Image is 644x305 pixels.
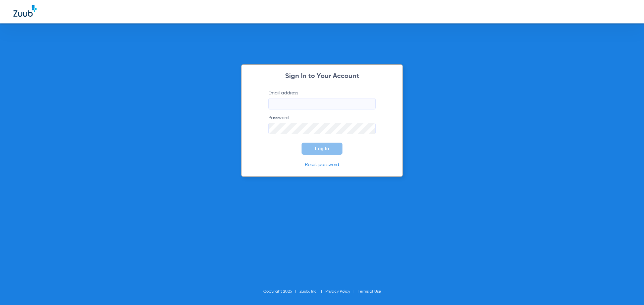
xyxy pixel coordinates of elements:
span: Log In [315,146,329,151]
a: Reset password [305,162,339,167]
a: Privacy Policy [325,290,350,294]
li: Zuub, Inc. [300,288,325,295]
label: Email address [268,90,376,109]
button: Log In [302,143,342,155]
label: Password [268,115,376,134]
h2: Sign In to Your Account [258,73,386,80]
input: Email address [268,98,376,109]
img: Zuub Logo [13,5,37,17]
input: Password [268,123,376,134]
li: Copyright 2025 [263,288,300,295]
a: Terms of Use [358,290,381,294]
